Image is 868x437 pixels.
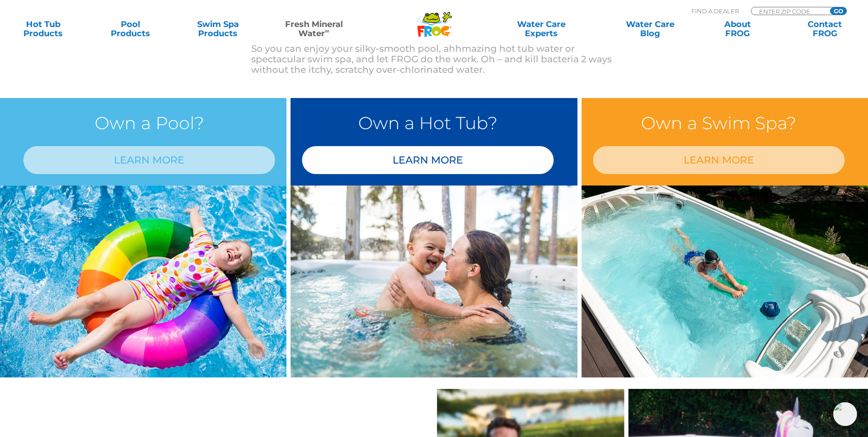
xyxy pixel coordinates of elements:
sup: ∞ [325,27,329,34]
a: Water CareExperts [486,20,597,38]
h3: Own a Swim Spa? [593,109,845,137]
img: min-water-img-right [291,186,577,377]
a: Swim SpaProducts [184,20,252,38]
a: LEARN MORE [23,146,275,174]
a: Hot TubProducts [9,20,77,38]
input: GO [830,7,846,15]
p: Find A Dealer [691,7,739,15]
a: LEARN MORE [593,146,845,174]
input: Zip Code Form [758,7,820,15]
a: PoolProducts [97,20,165,38]
h3: Own a Pool? [23,109,275,137]
img: openIcon [833,402,857,426]
a: Fresh MineralWater∞ [271,20,356,38]
a: AboutFROG [703,20,771,38]
p: So you can enjoy your silky-smooth pool, ahhmazing hot tub water or spectacular swim spa, and let... [251,44,617,75]
a: ContactFROG [791,20,859,38]
h3: Own a Hot Tub? [302,109,554,137]
a: LEARN MORE [302,146,554,174]
img: min-water-image-3 [582,186,868,377]
a: Water CareBlog [616,20,684,38]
